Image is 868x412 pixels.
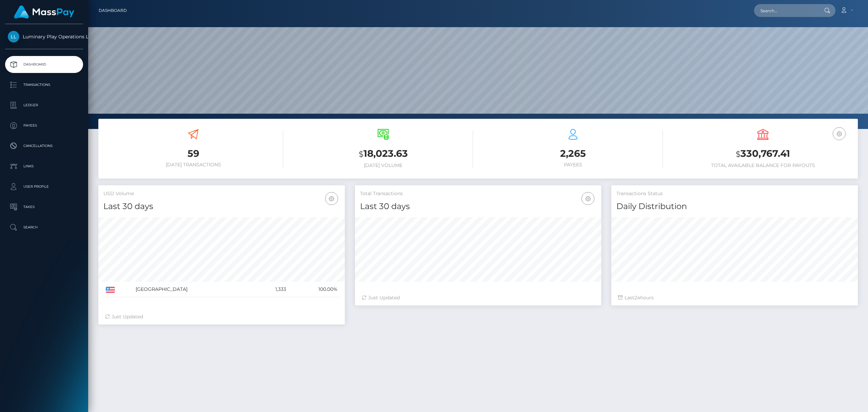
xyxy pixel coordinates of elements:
[5,178,83,195] a: User Profile
[106,287,115,293] img: US.png
[634,295,640,301] span: 24
[103,201,340,212] h4: Last 30 days
[360,190,596,197] h5: Total Transactions
[8,100,80,110] p: Ledger
[293,163,473,168] h6: [DATE] Volume
[5,219,83,236] a: Search
[5,34,83,40] span: Luminary Play Operations Limited
[673,147,853,161] h3: 330,767.41
[483,147,663,160] h3: 2,265
[255,282,289,297] td: 1,333
[8,120,80,131] p: Payees
[5,199,83,216] a: Taxes
[359,149,363,159] small: $
[14,5,74,19] img: MassPay Logo
[8,202,80,212] p: Taxes
[5,158,83,175] a: Links
[673,163,853,168] h6: Total Available Balance for Payouts
[105,313,338,320] div: Just Updated
[5,97,83,114] a: Ledger
[8,31,19,42] img: Luminary Play Operations Limited
[8,59,80,70] p: Dashboard
[754,4,818,17] input: Search...
[103,190,340,197] h5: USD Volume
[5,76,83,93] a: Transactions
[616,201,853,212] h4: Daily Distribution
[5,137,83,154] a: Cancellations
[289,282,340,297] td: 100.00%
[362,294,595,301] div: Just Updated
[103,147,283,160] h3: 59
[8,80,80,90] p: Transactions
[99,3,127,18] a: Dashboard
[8,141,80,151] p: Cancellations
[8,222,80,232] p: Search
[736,149,741,159] small: $
[8,182,80,192] p: User Profile
[616,190,853,197] h5: Transactions Status
[5,56,83,73] a: Dashboard
[5,117,83,134] a: Payees
[360,201,596,212] h4: Last 30 days
[133,282,255,297] td: [GEOGRAPHIC_DATA]
[293,147,473,161] h3: 18,023.63
[483,162,663,168] h6: Payees
[103,162,283,168] h6: [DATE] Transactions
[8,161,80,171] p: Links
[618,294,851,301] div: Last hours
